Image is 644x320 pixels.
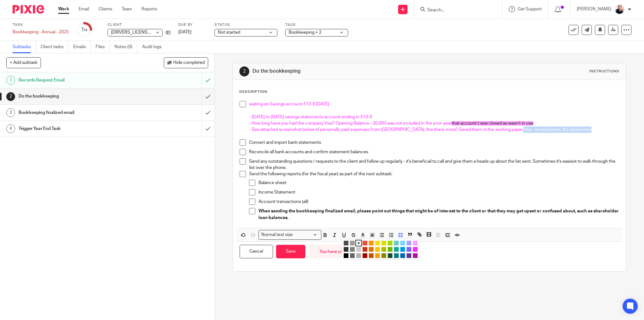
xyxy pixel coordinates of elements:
[13,41,36,53] a: Subtasks
[614,4,625,14] img: unnamed.jpg
[295,232,317,238] input: Search for option
[19,108,136,117] h1: Bookkeeping finalized email
[350,241,355,245] li: color:#999999
[369,253,374,258] li: color:#C45100
[589,69,619,74] div: Instructions
[253,68,443,75] h1: Do the bookkeeping
[81,26,87,33] div: 1
[6,76,15,85] div: 1
[407,247,411,252] li: color:#7B64FF
[240,245,273,258] button: Cancel
[6,108,15,117] div: 3
[142,6,157,12] a: Reports
[363,241,367,245] li: color:#F44E3B
[388,247,392,252] li: color:#68BC00
[258,199,619,205] p: Account transactions (all)
[394,247,399,252] li: color:#16A5A5
[356,241,361,245] li: color:#FFFFFF
[96,41,110,53] a: Files
[19,76,136,85] h1: Records Request Email
[394,253,399,258] li: color:#0C797D
[400,247,405,252] li: color:#009CE0
[344,247,348,252] li: color:#333333
[6,124,15,133] div: 4
[249,115,372,119] span: - [DATE] to [DATE] savings statements account ending in 513-9
[6,57,41,68] button: + Add subtask
[13,29,69,35] div: Bookkeeping - Annual - 2025
[381,241,386,245] li: color:#DBDF00
[285,22,348,27] label: Tags
[342,239,420,260] div: Compact color picker
[84,28,87,32] small: /4
[173,60,205,65] span: Hide completed
[375,253,380,258] li: color:#FB9E00
[108,22,170,27] label: Client
[258,180,619,186] p: Balance sheet
[19,92,136,101] h1: Do the bookkeeping
[19,124,136,133] h1: Trigger Year End Task
[249,102,329,106] span: waiting on Savings account 513-9 [DATE]
[427,8,483,13] input: Search
[258,209,620,220] strong: When sending the bookkeeping finalized email, please point out things that might be of interest t...
[381,247,386,252] li: color:#B0BC00
[344,241,348,245] li: color:#4D4D4D
[142,41,166,53] a: Audit logs
[249,121,452,126] span: - How long have you had the company Visa? Opening Balance - 20,000 was not included in the prior ...
[276,245,305,258] button: Save
[308,245,384,258] div: You have unsaved changes
[239,66,249,76] div: 2
[394,241,399,245] li: color:#68CCCA
[413,253,418,258] li: color:#AB149E
[79,6,89,12] a: Email
[375,241,380,245] li: color:#FCDC00
[164,57,208,68] button: Hide completed
[258,230,321,240] div: Search for option
[356,247,361,252] li: color:#CCCCCC
[363,247,367,252] li: color:#D33115
[13,22,69,27] label: Task
[122,6,132,12] a: Team
[518,7,542,11] span: Get Support
[258,189,619,195] p: Income Statement
[6,92,15,101] div: 2
[13,5,44,14] img: Pixie
[369,241,374,245] li: color:#FE9200
[98,6,112,12] a: Clients
[73,41,91,53] a: Emails
[413,241,418,245] li: color:#FDA1FF
[249,127,523,132] span: - See attached screenshot below of personally paid expenses from [GEOGRAPHIC_DATA]. Are there mor...
[260,232,294,238] span: Normal text size
[178,30,192,34] span: [DATE]
[249,149,619,155] p: Reconcile all bank accounts and confirm statement balances
[344,253,348,258] li: color:#000000
[356,253,361,258] li: color:#B3B3B3
[249,158,619,171] p: Send any outstanding questions / requests to the client and follow up regularly - it's beneficial...
[388,241,392,245] li: color:#A4DD00
[58,6,69,12] a: Work
[114,41,137,53] a: Notes (0)
[381,253,386,258] li: color:#808900
[249,139,619,146] p: Convert and import bank statements
[289,30,321,35] span: Bookkeeping + 2
[400,241,405,245] li: color:#73D8FF
[214,22,277,27] label: Status
[178,22,207,27] label: Due by
[577,6,611,12] p: [PERSON_NAME]
[363,253,367,258] li: color:#9F0500
[249,126,619,133] p: Visa - several years. It’s closed now
[413,247,418,252] li: color:#FA28FF
[239,89,267,94] p: Description
[350,253,355,258] li: color:#666666
[375,247,380,252] li: color:#FCC400
[369,247,374,252] li: color:#E27300
[407,253,411,258] li: color:#653294
[400,253,405,258] li: color:#0062B1
[452,121,533,126] span: that account t was closed as wasn’t in use
[41,41,69,53] a: Client tasks
[218,30,240,35] span: Not started
[111,30,242,35] span: [DRIVERS_LICENSE_NUMBER] Alberta Ltd. ([GEOGRAPHIC_DATA])
[407,241,411,245] li: color:#AEA1FF
[388,253,392,258] li: color:#194D33
[249,171,619,177] p: Send the following reports (for the fiscal year) as part of the next subtask:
